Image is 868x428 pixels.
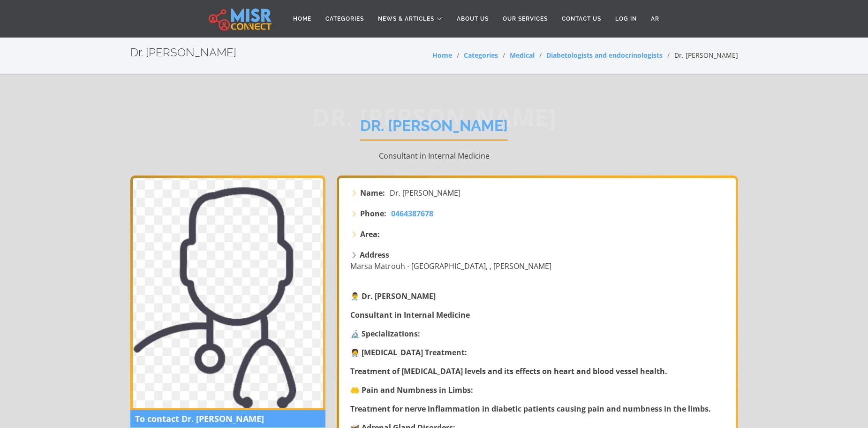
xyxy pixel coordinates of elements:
[350,404,711,414] strong: Treatment for nerve inflammation in diabetic patients causing pain and numbness in the limbs.
[555,10,608,28] a: Contact Us
[371,10,450,28] a: News & Articles
[390,187,460,199] span: Dr. [PERSON_NAME]
[546,51,663,60] a: Diabetologists and endocrinologists
[360,250,389,260] strong: Address
[663,50,738,60] li: Dr. [PERSON_NAME]
[350,310,470,320] strong: Consultant in Internal Medicine
[130,410,325,428] span: To contact Dr. [PERSON_NAME]
[391,208,433,219] a: 0464387678
[432,51,452,60] a: Home
[130,176,325,410] img: Dr. Ezzat Michael
[496,10,555,28] a: Our Services
[608,10,644,28] a: Log in
[360,187,385,199] strong: Name:
[350,366,667,376] strong: Treatment of [MEDICAL_DATA] levels and its effects on heart and blood vessel health.
[450,10,496,28] a: About Us
[350,329,420,339] strong: 🔬 Specializations:
[130,150,738,161] p: Consultant in Internal Medicine
[350,385,473,395] strong: 🤲 Pain and Numbness in Limbs:
[209,7,272,31] img: main.misr_connect
[464,51,498,60] a: Categories
[350,347,467,358] strong: 🧑‍⚕️ [MEDICAL_DATA] Treatment:
[510,51,535,60] a: Medical
[360,208,386,219] strong: Phone:
[350,291,436,301] strong: 👨‍⚕️ Dr. [PERSON_NAME]
[350,261,551,271] span: Marsa Matrouh - [GEOGRAPHIC_DATA], , [PERSON_NAME]
[378,15,434,23] span: News & Articles
[286,10,318,28] a: Home
[360,117,508,141] h1: Dr. [PERSON_NAME]
[644,10,666,28] a: AR
[360,229,380,240] strong: Area:
[318,10,371,28] a: Categories
[130,46,236,60] h2: Dr. [PERSON_NAME]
